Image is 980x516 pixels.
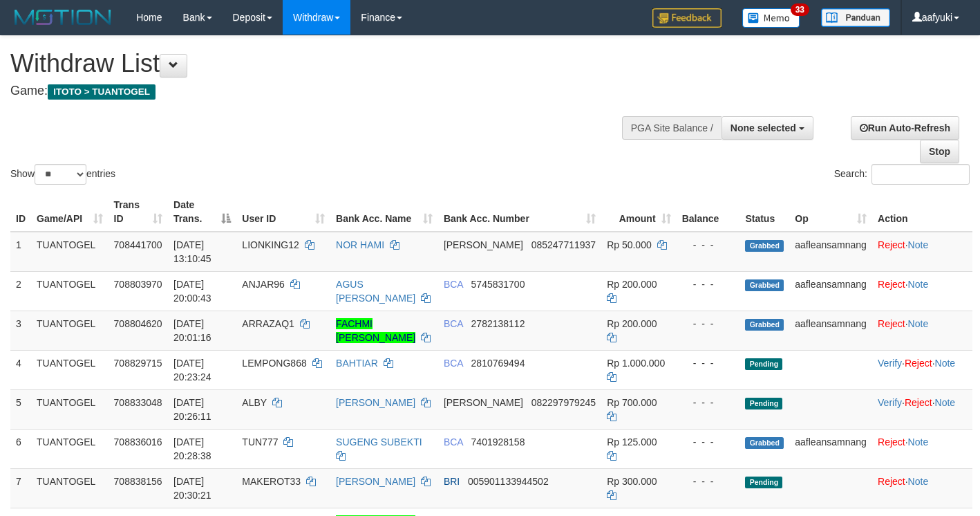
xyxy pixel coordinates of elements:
[789,192,872,232] th: Op: activate to sort column ascending
[908,476,929,487] a: Note
[531,239,596,250] span: Copy 085247711937 to clipboard
[789,271,872,311] td: aafleansamnang
[682,277,735,291] div: - - -
[601,192,676,232] th: Amount: activate to sort column ascending
[444,239,523,250] span: [PERSON_NAME]
[607,476,657,487] span: Rp 300.000
[10,311,31,350] td: 3
[821,8,890,27] img: panduan.png
[607,436,657,448] span: Rp 125.000
[173,397,211,422] span: [DATE] 20:26:11
[242,318,294,329] span: ARRAZAQ1
[745,319,784,331] span: Grabbed
[444,476,460,487] span: BRI
[114,358,162,369] span: 708829715
[878,476,905,487] a: Reject
[242,358,306,369] span: LEMPONG868
[908,279,929,290] a: Note
[652,8,722,28] img: Feedback.jpg
[444,397,523,408] span: [PERSON_NAME]
[607,239,652,250] span: Rp 50.000
[791,3,809,16] span: 33
[872,271,972,311] td: ·
[920,140,959,163] a: Stop
[336,397,415,408] a: [PERSON_NAME]
[872,429,972,468] td: ·
[908,318,929,329] a: Note
[242,397,267,408] span: ALBY
[114,436,162,448] span: 708836016
[173,318,211,343] span: [DATE] 20:01:16
[114,279,162,290] span: 708803970
[607,358,665,369] span: Rp 1.000.000
[872,468,972,508] td: ·
[878,239,905,250] a: Reject
[242,279,284,290] span: ANJAR96
[745,240,784,252] span: Grabbed
[336,279,415,304] a: AGUS [PERSON_NAME]
[173,358,211,383] span: [DATE] 20:23:24
[109,192,169,232] th: Trans ID: activate to sort column ascending
[731,122,796,133] span: None selected
[444,318,463,329] span: BCA
[745,437,784,449] span: Grabbed
[31,429,109,468] td: TUANTOGEL
[908,436,929,448] a: Note
[872,192,972,232] th: Action
[444,358,463,369] span: BCA
[878,318,905,329] a: Reject
[10,271,31,311] td: 2
[31,311,109,350] td: TUANTOGEL
[114,476,162,487] span: 708838156
[10,350,31,389] td: 4
[10,164,115,185] label: Show entries
[336,318,415,343] a: FACHMI [PERSON_NAME]
[471,318,525,329] span: Copy 2782138112 to clipboard
[10,389,31,429] td: 5
[878,279,905,290] a: Reject
[31,192,109,232] th: Game/API: activate to sort column ascending
[682,474,735,488] div: - - -
[607,279,657,290] span: Rp 200.000
[31,350,109,389] td: TUANTOGEL
[173,239,211,264] span: [DATE] 13:10:45
[878,436,905,448] a: Reject
[10,7,115,28] img: MOTION_logo.png
[168,192,236,232] th: Date Trans.: activate to sort column descending
[471,436,525,448] span: Copy 7401928158 to clipboard
[789,429,872,468] td: aafleansamnang
[878,397,902,408] a: Verify
[10,192,31,232] th: ID
[242,476,301,487] span: MAKEROT33
[834,164,970,185] label: Search:
[607,318,657,329] span: Rp 200.000
[872,311,972,350] td: ·
[622,116,722,140] div: PGA Site Balance /
[471,279,525,290] span: Copy 5745831700 to clipboard
[742,8,800,28] img: Button%20Memo.svg
[851,116,959,140] a: Run Auto-Refresh
[10,429,31,468] td: 6
[236,192,330,232] th: User ID: activate to sort column ascending
[745,279,784,291] span: Grabbed
[789,311,872,350] td: aafleansamnang
[242,436,278,448] span: TUN777
[114,318,162,329] span: 708804620
[31,389,109,429] td: TUANTOGEL
[935,397,956,408] a: Note
[114,397,162,408] span: 708833048
[35,164,86,185] select: Showentries
[173,436,211,461] span: [DATE] 20:28:38
[789,232,872,272] td: aafleansamnang
[31,271,109,311] td: TUANTOGEL
[10,50,639,77] h1: Withdraw List
[677,192,740,232] th: Balance
[48,84,156,100] span: ITOTO > TUANTOGEL
[739,192,789,232] th: Status
[745,477,782,488] span: Pending
[173,476,211,501] span: [DATE] 20:30:21
[336,358,378,369] a: BAHTIAR
[682,356,735,370] div: - - -
[468,476,549,487] span: Copy 005901133944502 to clipboard
[935,358,956,369] a: Note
